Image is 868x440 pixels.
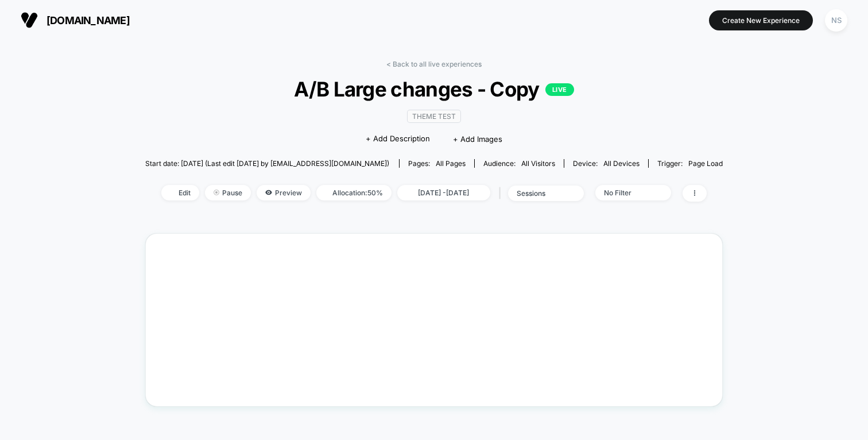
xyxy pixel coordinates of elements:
button: Create New Experience [709,10,813,30]
span: [DATE] - [DATE] [397,185,490,200]
span: Device: [564,159,648,168]
span: Page Load [688,159,723,168]
div: Trigger: [657,159,723,168]
span: Allocation: 50% [316,185,392,200]
span: Theme Test [407,110,461,123]
span: Preview [257,185,311,200]
button: NS [821,9,851,32]
a: < Back to all live experiences [386,60,482,68]
div: No Filter [604,188,650,197]
img: Visually logo [21,11,38,29]
span: Pause [205,185,251,200]
img: end [214,190,219,195]
div: Pages: [408,159,466,168]
span: + Add Description [366,133,430,145]
span: all pages [436,159,466,168]
div: sessions [517,189,563,198]
span: Start date: [DATE] (Last edit [DATE] by [EMAIL_ADDRESS][DOMAIN_NAME]) [145,159,389,168]
span: + Add Images [453,134,502,144]
span: Edit [161,185,199,200]
span: | [496,185,508,202]
button: [DOMAIN_NAME] [17,11,133,29]
span: A/B Large changes - Copy [174,77,694,101]
div: NS [825,9,847,32]
div: Audience: [483,159,555,168]
p: LIVE [545,83,574,96]
span: [DOMAIN_NAME] [46,14,130,26]
span: all devices [603,159,640,168]
span: All Visitors [521,159,555,168]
